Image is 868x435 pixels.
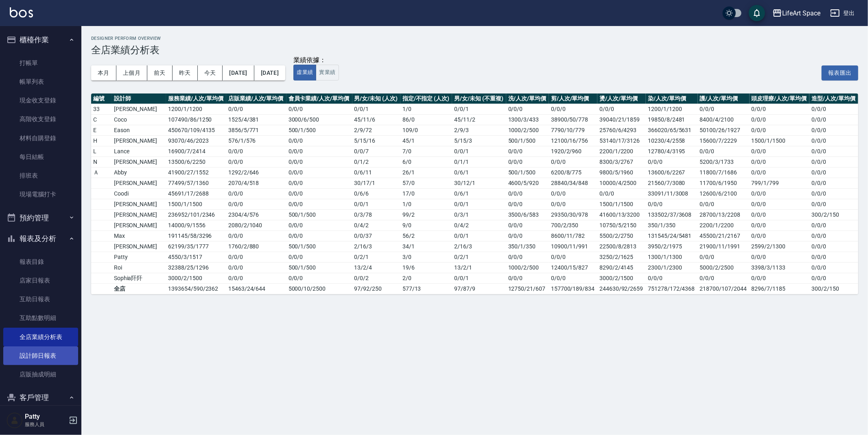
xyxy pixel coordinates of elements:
[750,262,810,273] td: 3398/3/1133
[254,65,285,80] button: [DATE]
[646,135,697,146] td: 10230/4/2558
[452,209,506,220] td: 0 / 3 / 1
[506,252,549,262] td: 0/0/0
[452,114,506,125] td: 45 / 11 / 2
[226,114,286,125] td: 1525 / 4 / 381
[750,241,810,252] td: 2599/2/1300
[112,199,166,209] td: [PERSON_NAME]
[400,252,452,262] td: 3 / 0
[400,146,452,157] td: 7 / 0
[352,262,400,273] td: 13 / 2 / 4
[3,29,78,50] button: 櫃檯作業
[3,166,78,185] a: 排班表
[597,146,646,157] td: 2200/1/2200
[112,146,166,157] td: Lance
[809,167,858,178] td: 0/0/0
[698,94,750,104] th: 護/人次/單均價
[352,125,400,135] td: 2 / 9 / 72
[597,135,646,146] td: 53140/17/3126
[226,241,286,252] td: 1760 / 2 / 880
[698,231,750,241] td: 45500/21/2167
[646,104,697,114] td: 1200/1/1200
[506,199,549,209] td: 0/0/0
[646,157,697,167] td: 0/0/0
[506,114,549,125] td: 1300/3/433
[549,125,597,135] td: 7790/10/779
[91,146,112,157] td: L
[352,220,400,231] td: 0 / 4 / 2
[3,309,78,327] a: 互助點數明細
[400,135,452,146] td: 45 / 1
[646,273,697,283] td: 0/0/0
[809,231,858,241] td: 0/0/0
[112,241,166,252] td: [PERSON_NAME]
[223,65,254,80] button: [DATE]
[3,271,78,290] a: 店家日報表
[506,178,549,188] td: 4600/5/920
[646,231,697,241] td: 131545/24/5481
[809,146,858,157] td: 0/0/0
[286,273,352,283] td: 0 / 0 / 0
[809,114,858,125] td: 0/0/0
[506,241,549,252] td: 350/1/350
[226,178,286,188] td: 2070 / 4 / 518
[112,167,166,178] td: Abby
[3,91,78,110] a: 現金收支登錄
[3,185,78,204] a: 現場電腦打卡
[400,104,452,114] td: 1 / 0
[112,94,166,104] th: 設計師
[112,262,166,273] td: Roi
[112,273,166,283] td: Sophia阡阡
[286,114,352,125] td: 3000 / 6 / 500
[698,262,750,273] td: 5000/2/2500
[352,209,400,220] td: 0 / 3 / 78
[286,167,352,178] td: 0 / 0 / 0
[91,167,112,178] td: Ａ
[352,241,400,252] td: 2 / 16 / 3
[173,65,198,80] button: 昨天
[452,231,506,241] td: 0 / 0 / 1
[286,135,352,146] td: 0 / 0 / 0
[646,146,697,157] td: 12780/4/3195
[506,125,549,135] td: 1000/2/500
[226,157,286,167] td: 0 / 0 / 0
[352,104,400,114] td: 0 / 0 / 1
[226,199,286,209] td: 0 / 0 / 0
[827,6,858,21] button: 登出
[549,146,597,157] td: 1920/2/960
[597,220,646,231] td: 10750/5/2150
[352,252,400,262] td: 0 / 2 / 1
[352,188,400,199] td: 0 / 6 / 6
[226,94,286,104] th: 店販業績/人次/單均價
[400,231,452,241] td: 56 / 2
[452,241,506,252] td: 2 / 16 / 3
[166,252,226,262] td: 4550 / 3 / 1517
[166,125,226,135] td: 450670 / 109 / 4135
[698,273,750,283] td: 0/0/0
[400,178,452,188] td: 57 / 0
[750,157,810,167] td: 0/0/0
[698,188,750,199] td: 12600/6/2100
[25,421,66,428] p: 服務人員
[166,273,226,283] td: 3000 / 2 / 1500
[549,241,597,252] td: 10900/11/991
[286,252,352,262] td: 0 / 0 / 0
[112,104,166,114] td: [PERSON_NAME]
[166,94,226,104] th: 服務業績/人次/單均價
[698,209,750,220] td: 28700/13/2208
[597,241,646,252] td: 22500/8/2813
[226,125,286,135] td: 3856 / 5 / 771
[822,65,858,80] button: 報表匯出
[352,114,400,125] td: 45 / 11 / 6
[112,231,166,241] td: Max
[597,114,646,125] td: 39040/21/1859
[506,262,549,273] td: 1000/2/500
[506,209,549,220] td: 3500/6/583
[506,167,549,178] td: 500/1/500
[506,157,549,167] td: 0/0/0
[91,104,112,114] td: 33
[597,262,646,273] td: 8290/2/4145
[400,157,452,167] td: 6 / 0
[286,241,352,252] td: 500 / 1 / 500
[91,36,858,41] h2: Designer Perform Overview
